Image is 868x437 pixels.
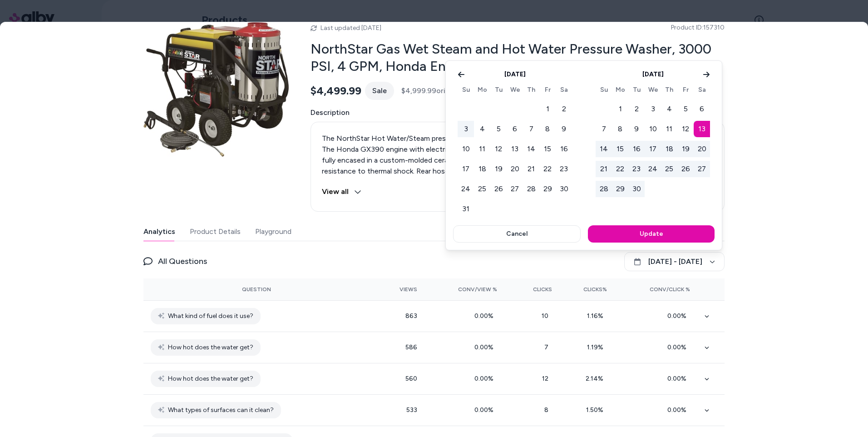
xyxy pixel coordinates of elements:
button: Go to next month [700,68,713,81]
button: 14 [523,141,539,157]
button: 23 [628,161,645,177]
button: 11 [474,141,490,157]
th: Saturday [694,84,710,96]
button: 29 [539,181,556,197]
th: Monday [612,84,628,96]
button: 26 [490,181,507,197]
div: [DATE] [504,70,526,79]
th: Tuesday [628,84,645,96]
button: 7 [523,121,539,137]
button: 24 [458,181,474,197]
button: 5 [677,101,694,117]
th: Wednesday [645,84,661,96]
button: 19 [490,161,507,177]
button: 21 [523,161,539,177]
button: 5 [490,121,507,137]
th: Sunday [458,84,474,96]
th: Thursday [523,84,539,96]
th: Tuesday [490,84,507,96]
th: Thursday [661,84,677,96]
button: 28 [596,181,612,197]
button: 10 [458,141,474,157]
button: 10 [645,121,661,137]
button: 8 [612,121,628,137]
button: 6 [507,121,523,137]
button: 29 [612,181,628,197]
button: 21 [596,161,612,177]
th: Friday [539,84,556,96]
th: Wednesday [507,84,523,96]
button: 7 [596,121,612,137]
button: 27 [694,161,710,177]
button: 20 [507,161,523,177]
button: Cancel [453,225,581,243]
th: Saturday [556,84,572,96]
button: 4 [474,121,490,137]
button: 23 [556,161,572,177]
button: 9 [628,121,645,137]
button: 25 [474,181,490,197]
button: 1 [612,101,628,117]
button: 13 [507,141,523,157]
button: 14 [596,141,612,157]
button: 19 [677,141,694,157]
button: 22 [539,161,556,177]
button: 13 [694,121,710,137]
button: 17 [645,141,661,157]
th: Friday [677,84,694,96]
th: Monday [474,84,490,96]
button: 17 [458,161,474,177]
button: 6 [694,101,710,117]
button: 2 [628,101,645,117]
button: 16 [628,141,645,157]
button: 18 [474,161,490,177]
button: 3 [645,101,661,117]
button: 12 [677,121,694,137]
button: 16 [556,141,572,157]
button: 15 [539,141,556,157]
button: 15 [612,141,628,157]
button: 25 [661,161,677,177]
button: 30 [556,181,572,197]
div: [DATE] [642,70,664,79]
button: 11 [661,121,677,137]
button: 1 [539,101,556,117]
button: 3 [458,121,474,137]
button: 24 [645,161,661,177]
button: 28 [523,181,539,197]
button: 22 [612,161,628,177]
button: 9 [556,121,572,137]
button: 31 [458,201,474,217]
th: Sunday [596,84,612,96]
button: 18 [661,141,677,157]
button: 26 [677,161,694,177]
button: 8 [539,121,556,137]
button: 27 [507,181,523,197]
button: Go to previous month [455,68,468,81]
button: 30 [628,181,645,197]
button: 20 [694,141,710,157]
button: Update [588,225,715,243]
button: 4 [661,101,677,117]
button: 12 [490,141,507,157]
button: 2 [556,101,572,117]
